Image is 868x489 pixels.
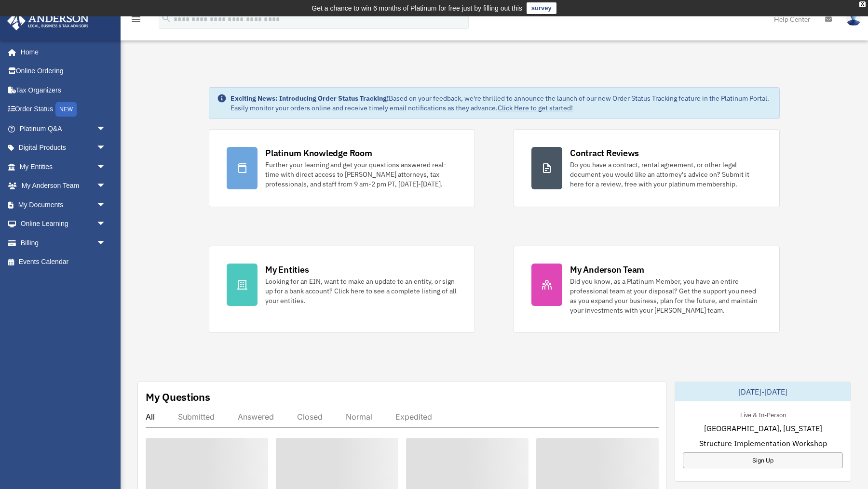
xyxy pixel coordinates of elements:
a: My Anderson Team Did you know, as a Platinum Member, you have an entire professional team at your... [514,246,780,333]
a: Tax Organizers [7,80,121,100]
span: arrow_drop_down [96,176,116,196]
div: Submitted [178,412,215,422]
div: All [146,412,155,422]
div: Further your learning and get your questions answered real-time with direct access to [PERSON_NAM... [265,160,457,189]
span: [GEOGRAPHIC_DATA], [US_STATE] [704,423,822,434]
span: arrow_drop_down [96,195,116,215]
div: NEW [55,102,77,117]
a: My Entities Looking for an EIN, want to make an update to an entity, or sign up for a bank accoun... [209,246,475,333]
div: Contract Reviews [570,147,639,159]
a: Billingarrow_drop_down [7,233,121,252]
a: Home [7,42,116,62]
div: Platinum Knowledge Room [265,147,372,159]
a: Events Calendar [7,252,121,272]
a: Online Ordering [7,62,121,81]
a: My Entitiesarrow_drop_down [7,157,121,176]
a: Click Here to get started! [498,104,573,112]
a: Platinum Q&Aarrow_drop_down [7,119,121,138]
span: arrow_drop_down [96,214,116,234]
a: Order StatusNEW [7,100,121,119]
span: arrow_drop_down [96,157,116,177]
span: arrow_drop_down [96,119,116,139]
i: search [161,13,172,24]
div: My Questions [146,390,210,404]
span: Structure Implementation Workshop [699,437,827,449]
img: User Pic [846,12,861,26]
div: My Entities [265,264,309,276]
a: survey [527,2,556,14]
a: Contract Reviews Do you have a contract, rental agreement, or other legal document you would like... [514,129,780,207]
img: Anderson Advisors Platinum Portal [4,12,92,30]
div: Do you have a contract, rental agreement, or other legal document you would like an attorney's ad... [570,160,762,189]
div: Live & In-Person [732,409,794,419]
div: close [859,1,866,7]
div: Answered [238,412,274,422]
span: arrow_drop_down [96,233,116,253]
a: Sign Up [683,452,843,468]
div: Normal [346,412,372,422]
a: My Documentsarrow_drop_down [7,195,121,214]
a: Platinum Knowledge Room Further your learning and get your questions answered real-time with dire... [209,129,475,207]
span: arrow_drop_down [96,138,116,158]
strong: Exciting News: Introducing Order Status Tracking! [231,94,389,103]
a: My Anderson Teamarrow_drop_down [7,176,121,196]
div: My Anderson Team [570,264,644,276]
a: menu [130,17,142,25]
div: Based on your feedback, we're thrilled to announce the launch of our new Order Status Tracking fe... [231,93,772,113]
a: Online Learningarrow_drop_down [7,214,121,234]
div: Looking for an EIN, want to make an update to an entity, or sign up for a bank account? Click her... [265,277,457,305]
div: Closed [297,412,323,422]
div: Did you know, as a Platinum Member, you have an entire professional team at your disposal? Get th... [570,277,762,315]
div: Get a chance to win 6 months of Platinum for free just by filling out this [312,2,522,14]
i: menu [130,13,142,25]
div: [DATE]-[DATE] [675,382,851,401]
div: Expedited [395,412,432,422]
a: Digital Productsarrow_drop_down [7,138,121,158]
